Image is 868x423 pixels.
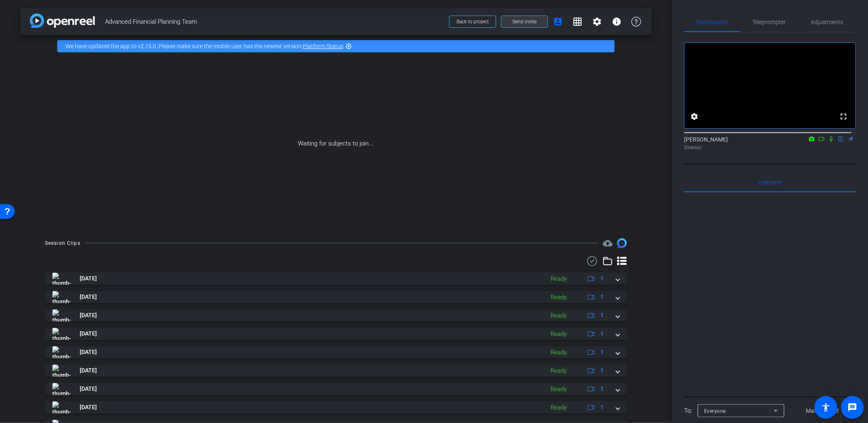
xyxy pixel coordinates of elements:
[789,403,856,418] button: Mark all read
[303,43,343,49] a: Platform Status
[603,238,613,248] mat-icon: cloud_upload
[80,348,97,356] span: [DATE]
[80,403,97,412] span: [DATE]
[704,408,726,414] span: Everyone
[697,19,728,25] span: Participants
[45,328,627,340] mat-expansion-panel-header: thumb-nail[DATE]Ready1
[52,309,71,322] img: thumb-nail
[512,18,537,25] span: Send invite
[45,365,627,377] mat-expansion-panel-header: thumb-nail[DATE]Ready1
[600,293,604,301] span: 1
[603,238,613,248] span: Destinations for your clips
[573,17,582,27] mat-icon: grid_on
[105,13,444,30] span: Advanced Financial Planning Team
[811,19,843,25] span: Adjustments
[689,112,699,121] mat-icon: settings
[52,383,71,395] img: thumb-nail
[617,238,627,248] img: Session clips
[546,293,571,302] div: Ready
[600,348,604,356] span: 1
[80,311,97,320] span: [DATE]
[20,57,651,230] div: Waiting for subjects to join...
[52,328,71,340] img: thumb-nail
[553,17,563,27] mat-icon: account_box
[80,329,97,338] span: [DATE]
[836,135,846,142] mat-icon: flip
[45,401,627,414] mat-expansion-panel-header: thumb-nail[DATE]Ready1
[45,273,627,285] mat-expansion-panel-header: thumb-nail[DATE]Ready1
[600,403,604,412] span: 1
[57,40,615,52] div: We have updated the app to v2.15.0. Please make sure the mobile user has the newest version.
[501,16,548,28] button: Send invite
[546,348,571,357] div: Ready
[45,383,627,395] mat-expansion-panel-header: thumb-nail[DATE]Ready1
[546,311,571,320] div: Ready
[546,385,571,394] div: Ready
[592,17,602,27] mat-icon: settings
[52,291,71,303] img: thumb-nail
[45,346,627,358] mat-expansion-panel-header: thumb-nail[DATE]Ready1
[546,366,571,376] div: Ready
[546,329,571,339] div: Ready
[600,311,604,320] span: 1
[345,43,352,49] mat-icon: highlight_off
[456,19,489,25] span: Back to project
[52,401,71,414] img: thumb-nail
[52,346,71,358] img: thumb-nail
[80,274,97,283] span: [DATE]
[449,16,496,28] button: Back to project
[30,13,95,28] img: app-logo
[600,385,604,393] span: 1
[600,366,604,375] span: 1
[753,19,786,25] span: Teleprompter
[52,273,71,285] img: thumb-nail
[684,144,856,151] div: Director
[806,407,839,415] span: Mark all read
[600,274,604,283] span: 1
[45,309,627,322] mat-expansion-panel-header: thumb-nail[DATE]Ready1
[546,274,571,284] div: Ready
[848,403,857,412] mat-icon: message
[684,135,856,151] div: [PERSON_NAME]
[758,179,782,185] span: Everyone
[684,406,692,416] div: To:
[546,403,571,412] div: Ready
[45,291,627,303] mat-expansion-panel-header: thumb-nail[DATE]Ready1
[80,366,97,375] span: [DATE]
[839,112,848,121] mat-icon: fullscreen
[821,403,831,412] mat-icon: accessibility
[45,239,81,247] div: Session Clips
[80,293,97,301] span: [DATE]
[80,385,97,393] span: [DATE]
[612,17,622,27] mat-icon: info
[52,365,71,377] img: thumb-nail
[600,329,604,338] span: 1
